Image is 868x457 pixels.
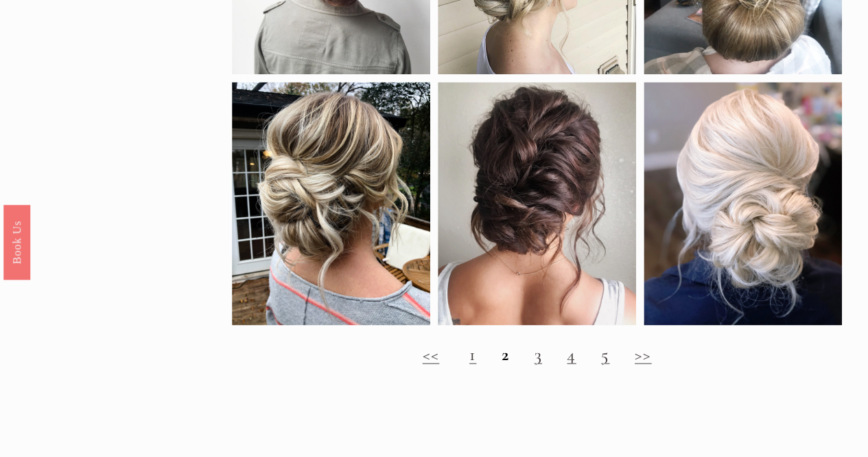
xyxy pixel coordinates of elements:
a: 3 [535,343,542,364]
a: >> [635,343,652,364]
a: 4 [567,343,576,364]
a: << [423,343,440,364]
a: 5 [601,343,609,364]
strong: 2 [502,343,509,364]
a: Book Us [3,204,30,279]
a: 1 [469,343,476,364]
